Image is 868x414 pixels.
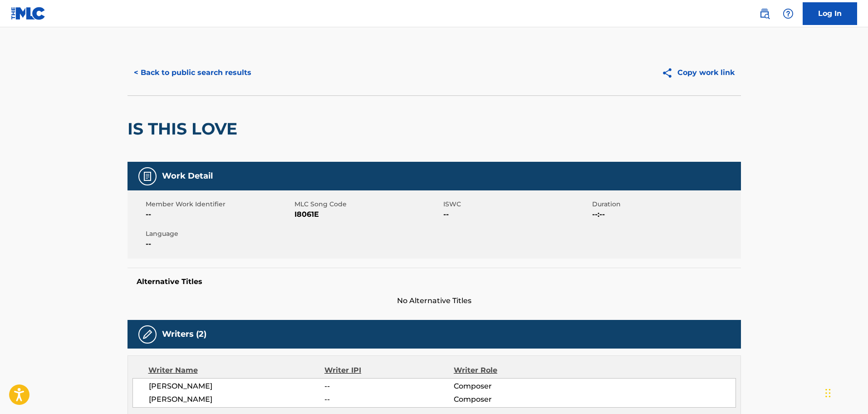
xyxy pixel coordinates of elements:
[146,200,292,209] span: Member Work Identifier
[454,365,571,376] div: Writer Role
[137,277,732,286] h5: Alternative Titles
[443,209,590,220] span: --
[823,370,868,414] iframe: Chat Widget
[324,365,454,376] div: Writer IPI
[454,394,571,405] span: Composer
[454,381,571,392] span: Composer
[443,200,590,209] span: ISWC
[148,365,325,376] div: Writer Name
[783,8,794,19] img: help
[592,200,739,209] span: Duration
[149,381,325,392] span: [PERSON_NAME]
[825,379,831,407] div: Drag
[662,67,677,79] img: Copy work link
[592,209,739,220] span: --:--
[294,200,441,209] span: MLC Song Code
[755,5,774,23] a: Public Search
[162,329,206,339] h5: Writers (2)
[146,209,292,220] span: --
[11,7,46,20] img: MLC Logo
[803,2,857,25] a: Log In
[146,239,292,249] span: --
[149,394,325,405] span: [PERSON_NAME]
[759,8,770,19] img: search
[142,171,153,182] img: Work Detail
[128,295,741,306] span: No Alternative Titles
[779,5,797,23] div: Help
[128,119,242,139] h2: IS THIS LOVE
[128,61,258,84] button: < Back to public search results
[142,329,153,340] img: Writers
[324,381,453,392] span: --
[655,61,741,84] button: Copy work link
[146,229,292,239] span: Language
[294,209,441,220] span: I8061E
[162,171,213,181] h5: Work Detail
[324,394,453,405] span: --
